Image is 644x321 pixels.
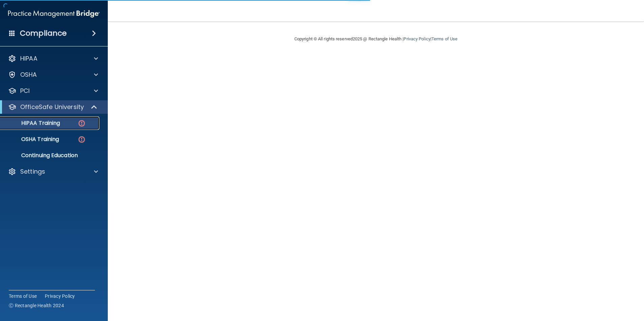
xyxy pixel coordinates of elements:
p: OfficeSafe University [20,103,84,111]
a: OSHA [8,71,98,79]
a: Privacy Policy [45,293,75,299]
a: Privacy Policy [404,36,430,41]
img: danger-circle.6113f641.png [77,135,86,144]
p: Continuing Education [4,152,96,159]
p: Settings [20,168,45,176]
a: Settings [8,168,98,176]
span: Ⓒ Rectangle Health 2024 [9,302,64,309]
a: PCI [8,87,98,95]
p: PCI [20,87,30,95]
a: HIPAA [8,55,98,63]
div: Copyright © All rights reserved 2025 @ Rectangle Health | | [253,28,499,50]
p: HIPAA [20,55,37,63]
a: Terms of Use [431,36,457,41]
img: danger-circle.6113f641.png [77,119,86,128]
a: Terms of Use [9,293,37,299]
p: OSHA Training [4,136,59,143]
h4: Compliance [20,29,67,38]
p: HIPAA Training [4,120,60,127]
p: OSHA [20,71,37,79]
a: OfficeSafe University [8,103,98,111]
img: PMB logo [8,7,100,21]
